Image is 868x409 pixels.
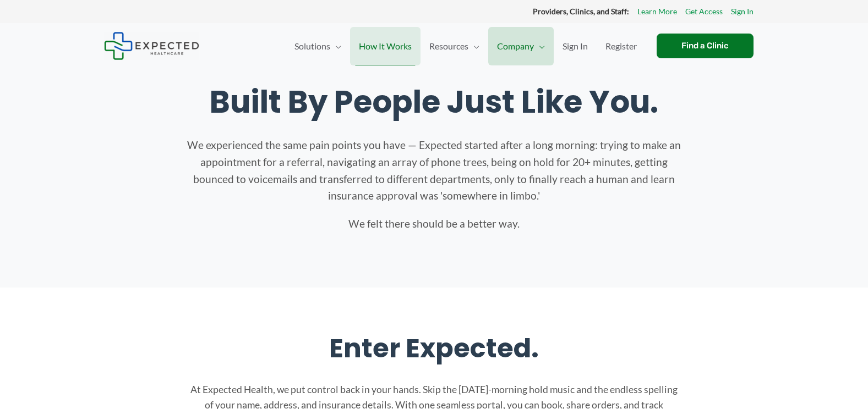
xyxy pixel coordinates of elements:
[488,27,554,65] a: CompanyMenu Toggle
[350,27,421,65] a: How It Works
[115,84,754,120] h1: Built By People Just Like You.
[497,27,534,65] span: Company
[554,27,597,65] a: Sign In
[468,27,479,65] span: Menu Toggle
[685,4,723,19] a: Get Access
[731,4,754,19] a: Sign In
[359,27,412,65] span: How It Works
[294,27,330,65] span: Solutions
[330,27,341,65] span: Menu Toggle
[605,27,637,65] span: Register
[637,4,677,19] a: Learn More
[421,27,488,65] a: ResourcesMenu Toggle
[115,331,754,366] h2: Enter Expected.
[187,137,682,204] p: We experienced the same pain points you have — Expected started after a long morning: trying to m...
[286,27,646,65] nav: Primary Site Navigation
[104,32,199,60] img: Expected Healthcare Logo - side, dark font, small
[429,27,468,65] span: Resources
[597,27,646,65] a: Register
[187,215,682,233] p: We felt there should be a better way.
[563,27,588,65] span: Sign In
[533,7,629,16] strong: Providers, Clinics, and Staff:
[534,27,545,65] span: Menu Toggle
[286,27,350,65] a: SolutionsMenu Toggle
[657,34,754,58] a: Find a Clinic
